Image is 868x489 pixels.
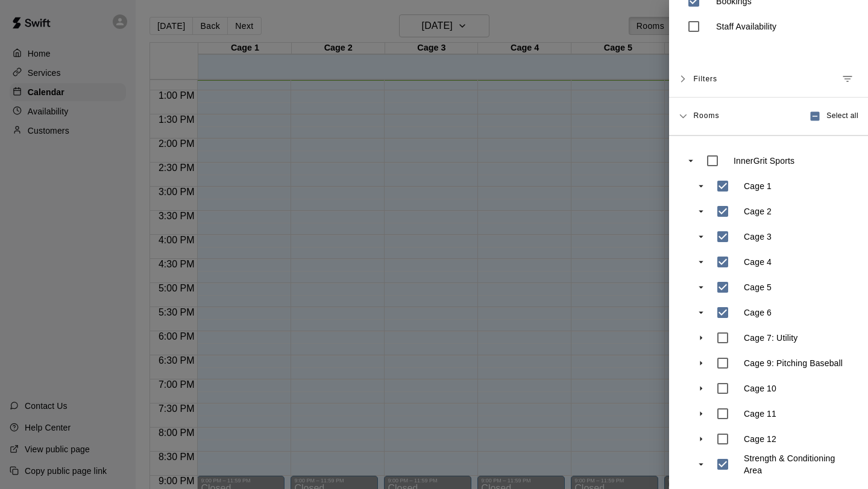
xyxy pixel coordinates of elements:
[826,110,858,122] span: Select all
[744,408,776,420] p: Cage 11
[734,155,794,167] p: InnerGrit Sports
[744,256,772,268] p: Cage 4
[744,433,776,445] p: Cage 12
[693,68,717,90] span: Filters
[669,98,868,135] div: RoomsSelect all
[744,382,776,394] p: Cage 10
[744,180,772,192] p: Cage 1
[744,307,772,319] p: Cage 6
[837,68,858,90] button: Manage filters
[693,110,719,120] span: Rooms
[744,357,843,369] p: Cage 9: Pitching Baseball
[681,148,856,477] ul: swift facility view
[744,281,772,293] p: Cage 5
[744,231,772,243] p: Cage 3
[669,61,868,98] div: FiltersManage filters
[744,332,797,344] p: Cage 7: Utility
[744,452,851,476] p: Strength & Conditioning Area
[744,205,772,217] p: Cage 2
[716,20,776,33] p: Staff Availability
